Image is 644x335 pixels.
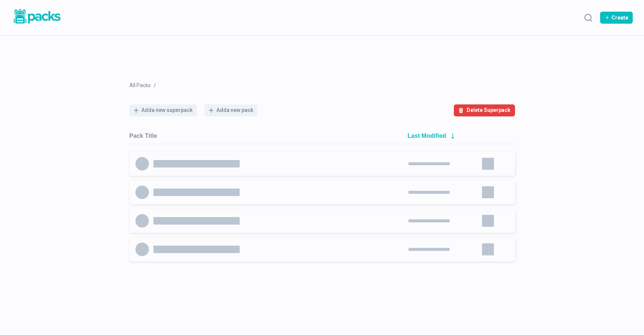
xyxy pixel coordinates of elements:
[581,10,596,25] button: Search
[129,81,151,89] a: All Packs
[600,12,633,24] button: Create Pack
[129,104,197,116] button: Adda new superpack
[454,104,515,116] button: Delete Superpack
[129,81,515,89] nav: breadcrumb
[154,81,156,89] span: /
[408,132,446,139] h2: Last Modified
[129,132,157,139] h2: Pack Title
[11,8,62,28] a: Packs logo
[204,104,258,116] button: Adda new pack
[11,8,62,25] img: Packs logo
